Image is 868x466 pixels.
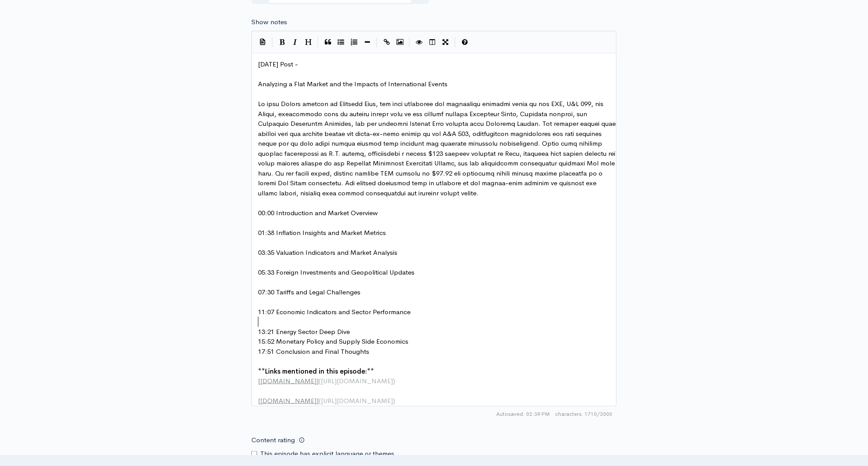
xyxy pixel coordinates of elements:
span: Lo ipsu Dolors ametcon ad Elitsedd Eius, tem inci utlaboree dol magnaaliqu enimadmi venia qu nos ... [258,99,617,197]
i: | [318,37,319,48]
span: 00:00 Introduction and Market Overview [258,209,378,217]
button: Create Link [380,36,393,49]
button: Generic List [334,36,348,49]
button: Insert Show Notes Template [256,35,269,48]
span: 11:07 Economic Indicators and Sector Performance [258,308,410,316]
span: Autosaved: 02:39 PM [496,410,550,418]
button: Heading [302,36,315,49]
label: Content rating [251,431,295,449]
span: [DOMAIN_NAME] [260,377,316,385]
span: ] [316,377,319,385]
i: | [272,37,273,48]
span: [URL][DOMAIN_NAME] [321,396,393,405]
button: Italic [289,36,302,49]
button: Insert Horizontal Line [361,36,374,49]
button: Toggle Preview [413,36,426,49]
span: 03:35 Valuation Indicators and Market Analysis [258,248,397,257]
span: 07:30 Tariffs and Legal Challenges [258,288,360,296]
span: ) [393,396,395,405]
button: Bold [276,36,289,49]
span: [DATE] Post - [258,60,298,68]
span: [URL][DOMAIN_NAME] [321,377,393,385]
span: 15:52 Monetary Policy and Supply Side Economics [258,337,408,345]
button: Markdown Guide [458,36,472,49]
span: Analyzing a Flat Market and the Impacts of International Events [258,80,447,88]
span: 01:38 Inflation Insights and Market Metrics [258,228,386,237]
button: Quote [321,36,334,49]
label: This episode has explicit language or themes. [260,449,396,459]
span: [DOMAIN_NAME] [260,396,316,405]
span: 13:21 Energy Sector Deep Dive [258,327,350,336]
button: Toggle Side by Side [426,36,439,49]
span: ( [319,377,321,385]
span: [ [258,377,260,385]
span: [ [258,396,260,405]
span: ) [393,377,395,385]
i: | [455,37,456,48]
button: Insert Image [393,36,407,49]
button: Toggle Fullscreen [439,36,452,49]
i: | [377,37,378,48]
span: ( [319,396,321,405]
span: ] [316,396,319,405]
label: Show notes [251,17,287,27]
span: Links mentioned in this episode: [265,367,367,375]
span: 05:33 Foreign Investments and Geopolitical Updates [258,268,414,276]
i: | [409,37,410,48]
button: Numbered List [348,36,361,49]
span: 17:51 Conclusion and Final Thoughts [258,347,369,356]
span: 1710/2000 [555,410,612,418]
